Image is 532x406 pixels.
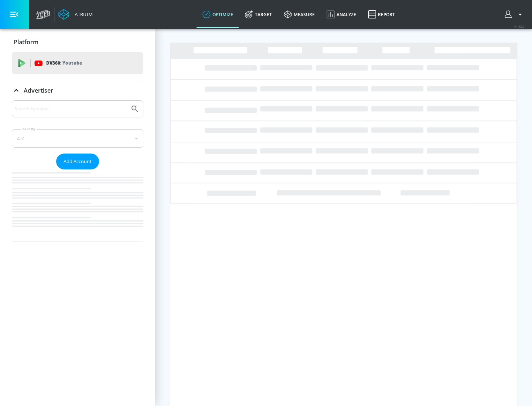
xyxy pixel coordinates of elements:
div: Platform [12,32,143,52]
span: v 4.32.0 [514,24,525,28]
button: Add Account [56,154,99,169]
a: Target [239,1,278,28]
span: Add Account [64,157,92,166]
div: Advertiser [12,80,143,101]
a: Analyze [321,1,362,28]
nav: list of Advertiser [12,169,143,241]
label: Sort By [21,127,37,131]
div: Atrium [72,11,93,18]
a: measure [278,1,321,28]
input: Search by name [15,104,127,114]
div: Advertiser [12,100,143,241]
div: DV360: Youtube [12,52,143,74]
a: optimize [197,1,239,28]
a: Atrium [58,9,93,20]
p: Platform [14,38,38,46]
div: A-Z [12,129,143,148]
a: Report [362,1,401,28]
p: Advertiser [24,86,53,94]
p: DV360: [46,59,82,67]
p: Youtube [62,59,82,67]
